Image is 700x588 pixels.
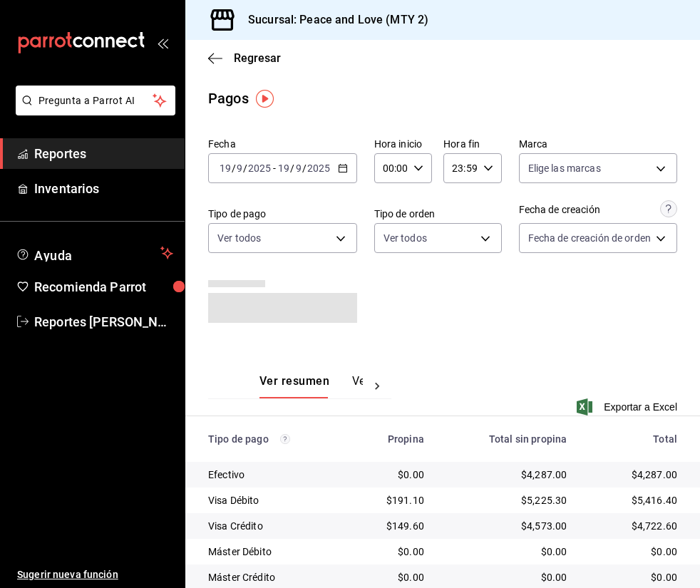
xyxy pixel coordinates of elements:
div: Pagos [208,88,249,109]
div: $4,287.00 [447,468,567,482]
h3: Sucursal: Peace and Love (MTY 2) [237,11,428,29]
div: $5,225.30 [447,493,567,507]
img: Tooltip marker [256,90,274,108]
span: / [243,163,247,174]
div: $4,722.60 [590,519,677,533]
div: Total [590,433,677,445]
div: $4,573.00 [447,519,567,533]
div: $0.00 [447,570,567,584]
span: Reportes [PERSON_NAME] [34,312,173,331]
input: -- [295,163,302,174]
div: Visa Crédito [208,519,339,533]
input: -- [236,163,243,174]
div: $0.00 [590,570,677,584]
span: / [290,163,294,174]
span: Recomienda Parrot [34,277,173,296]
input: ---- [247,163,272,174]
input: -- [219,163,232,174]
span: / [232,163,236,174]
a: Pregunta a Parrot AI [10,103,175,118]
div: navigation tabs [259,374,363,398]
input: -- [277,163,290,174]
span: Sugerir nueva función [17,567,173,582]
div: Máster Débito [208,545,339,559]
label: Tipo de pago [208,209,357,219]
span: - [273,163,276,174]
label: Fecha [208,139,357,149]
span: Elige las marcas [528,161,601,175]
div: $0.00 [361,570,424,584]
span: Reportes [34,144,173,163]
div: $4,287.00 [590,468,677,482]
span: Regresar [234,51,281,65]
button: Ver resumen [259,374,329,398]
div: Propina [361,433,424,445]
div: $5,416.40 [590,493,677,507]
label: Hora fin [443,139,501,149]
div: Visa Débito [208,493,339,507]
div: $0.00 [361,545,424,559]
div: $149.60 [361,519,424,533]
div: $191.10 [361,493,424,507]
label: Marca [519,139,677,149]
div: Efectivo [208,468,339,482]
div: Tipo de pago [208,433,339,445]
button: Regresar [208,51,281,65]
label: Hora inicio [374,139,432,149]
button: Pregunta a Parrot AI [16,86,175,115]
div: Total sin propina [447,433,567,445]
span: Inventarios [34,179,173,198]
div: Máster Crédito [208,570,339,584]
button: Ver pagos [352,374,406,398]
span: Pregunta a Parrot AI [38,93,153,108]
span: Ver todos [384,231,427,245]
div: Fecha de creación [519,202,600,217]
span: Fecha de creación de orden [528,231,651,245]
div: $0.00 [447,545,567,559]
div: $0.00 [590,545,677,559]
button: open_drawer_menu [157,37,168,48]
label: Tipo de orden [374,209,502,219]
span: Ayuda [34,244,155,262]
button: Exportar a Excel [580,398,677,416]
span: / [302,163,307,174]
svg: Los pagos realizados con Pay y otras terminales son montos brutos. [280,434,290,444]
div: $0.00 [361,468,424,482]
span: Ver todos [217,231,261,245]
input: ---- [307,163,331,174]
